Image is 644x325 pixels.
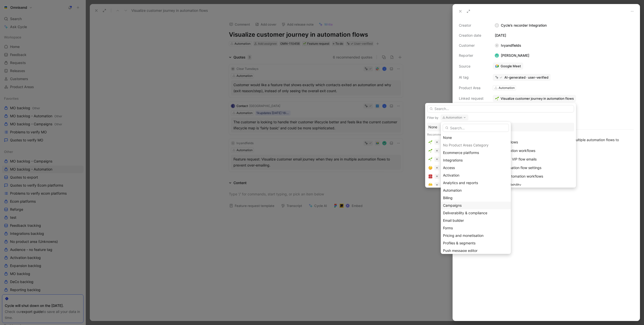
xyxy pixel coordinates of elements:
[443,233,484,238] span: Pricing and monetisation
[443,124,509,132] input: Search...
[443,211,487,215] span: Deliverability & compliance
[443,166,455,170] span: Access
[443,218,464,223] span: Email builder
[443,248,477,253] span: Push message editor
[443,188,462,192] span: Automation
[443,181,478,185] span: Analytics and reports
[443,203,462,207] span: Campaigns
[443,226,453,230] span: Forms
[443,196,453,200] span: Billing
[443,173,459,177] span: Activation
[443,241,475,245] span: Profiles & segments
[443,158,463,162] span: Integrations
[443,150,479,155] span: Ecommerce platforms
[443,135,509,141] div: None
